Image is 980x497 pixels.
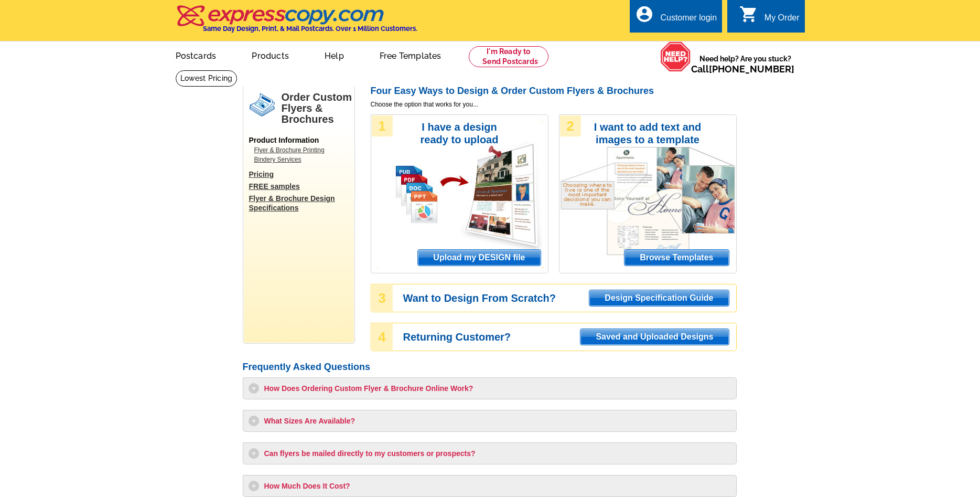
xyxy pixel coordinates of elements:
img: help [660,41,691,72]
a: Bindery Services [254,155,349,164]
i: shopping_cart [739,5,758,24]
h3: I want to add text and images to a template [594,121,702,146]
a: Help [308,43,361,67]
a: account_circle Customer login [635,12,717,25]
a: shopping_cart My Order [739,12,800,25]
div: 1 [372,115,393,136]
a: Upload my DESIGN file [417,249,541,266]
i: account_circle [635,5,654,24]
a: Postcards [159,43,233,67]
h4: Same Day Design, Print, & Mail Postcards. Over 1 Million Customers. [203,25,417,33]
span: Need help? Are you stuck? [691,54,800,75]
span: Browse Templates [624,250,728,266]
span: Product Information [249,136,319,144]
a: FREE samples [249,182,354,191]
a: Design Specification Guide [589,290,729,306]
h3: I have a design ready to upload [406,121,513,146]
h1: Order Custom Flyers & Brochures [282,92,354,125]
div: 2 [560,115,581,136]
span: Upload my DESIGN file [418,250,540,266]
h3: Want to Design From Scratch? [403,293,736,303]
h2: Frequently Asked Questions [243,362,737,373]
a: Flyer & Brochure Printing [254,145,349,155]
a: Pricing [249,170,354,179]
h3: What Sizes Are Available? [249,416,731,426]
a: Saved and Uploaded Designs [580,329,729,345]
div: Customer login [660,13,717,28]
a: Products [235,43,306,67]
div: 4 [372,324,393,350]
span: Call [691,64,794,75]
h3: How Does Ordering Custom Flyer & Brochure Online Work? [249,383,731,394]
div: My Order [764,13,800,28]
span: Saved and Uploaded Designs [580,329,728,345]
h3: Can flyers be mailed directly to my customers or prospects? [249,448,731,459]
a: Free Templates [363,43,458,67]
a: Flyer & Brochure Design Specifications [249,194,354,213]
h3: How Much Does It Cost? [249,481,731,491]
h2: Four Easy Ways to Design & Order Custom Flyers & Brochures [371,86,737,97]
h3: Returning Customer? [403,332,736,342]
img: flyers.png [249,92,275,118]
span: Choose the option that works for you... [371,100,737,109]
a: [PHONE_NUMBER] [709,64,794,75]
div: 3 [372,285,393,311]
a: Same Day Design, Print, & Mail Postcards. Over 1 Million Customers. [176,13,417,33]
a: Browse Templates [624,249,729,266]
span: Design Specification Guide [589,290,728,306]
